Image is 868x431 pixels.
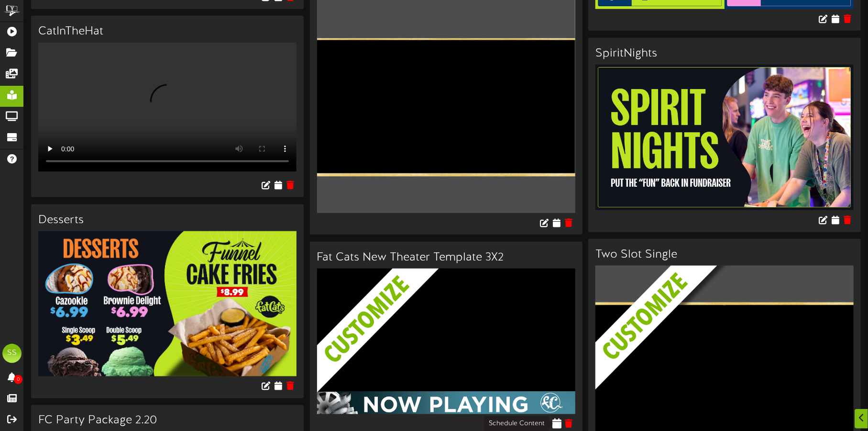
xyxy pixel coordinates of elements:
img: ff430c57-799b-4759-af8a-150aa0763189.jpg [38,231,297,376]
h3: FC Party Package 2.20 [38,415,297,427]
h3: SpiritNights [595,47,854,60]
h3: Fat Cats New Theater Template 3X2 [317,251,575,264]
h3: Desserts [38,214,297,227]
span: 0 [14,375,22,384]
img: c1f1ad7c-9e14-4c1b-ae47-36420f91796e.png [595,65,854,210]
h3: Two Slot Single [595,249,854,261]
h3: CatInTheHat [38,25,297,38]
video: Your browser does not support HTML5 video. [38,43,297,172]
div: SS [2,344,22,363]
